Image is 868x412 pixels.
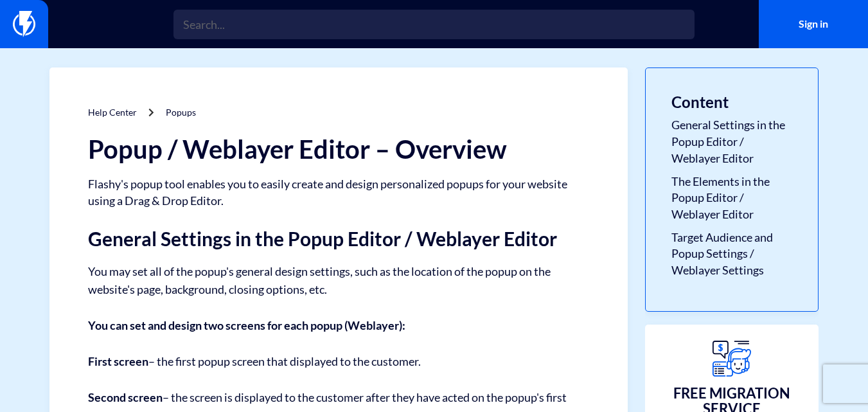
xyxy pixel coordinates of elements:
[88,318,405,332] strong: You can set and design two screens for each popup (Weblayer):
[88,354,148,368] strong: First screen
[671,94,792,111] h3: Content
[88,107,137,118] a: Help Center
[88,262,589,298] p: You may set all of the popup's general design settings, such as the location of the popup on the ...
[88,390,163,404] strong: Second screen
[88,354,589,370] p: – the first popup screen that displayed to the customer.
[88,176,589,209] p: Flashy's popup tool enables you to easily create and design personalized popups for your website ...
[88,228,589,249] h2: General Settings in the Popup Editor / Weblayer Editor
[671,117,792,166] a: General Settings in the Popup Editor / Weblayer Editor
[671,174,792,223] a: The Elements in the Popup Editor / Weblayer Editor
[88,135,589,163] h1: Popup / Weblayer Editor – Overview
[173,10,695,39] input: Search...
[166,107,196,118] a: Popups
[671,229,792,279] a: Target Audience and Popup Settings / Weblayer Settings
